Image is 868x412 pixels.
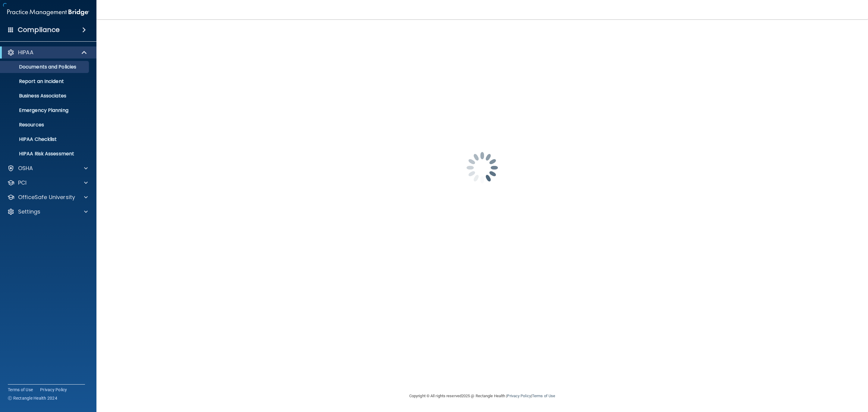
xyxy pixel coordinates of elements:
[7,49,87,56] a: HIPAA
[18,49,33,56] p: HIPAA
[8,395,57,401] span: Ⓒ Rectangle Health 2024
[452,138,512,198] img: spinner.e123f6fc.gif
[18,179,27,186] p: PCI
[7,208,88,215] a: Settings
[4,64,86,70] p: Documents and Policies
[18,208,40,215] p: Settings
[7,179,88,186] a: PCI
[532,394,555,398] a: Terms of Use
[764,369,861,393] iframe: Drift Widget Chat Controller
[7,194,88,201] a: OfficeSafe University
[8,387,33,393] a: Terms of Use
[18,26,60,34] h4: Compliance
[7,6,89,18] img: PMB logo
[18,194,75,201] p: OfficeSafe University
[4,122,86,128] p: Resources
[507,394,531,398] a: Privacy Policy
[4,78,86,84] p: Report an Incident
[4,136,86,142] p: HIPAA Checklist
[4,107,86,113] p: Emergency Planning
[18,165,33,172] p: OSHA
[7,165,88,172] a: OSHA
[372,386,592,406] div: Copyright © All rights reserved 2025 @ Rectangle Health | |
[40,387,67,393] a: Privacy Policy
[4,151,86,157] p: HIPAA Risk Assessment
[4,93,86,99] p: Business Associates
